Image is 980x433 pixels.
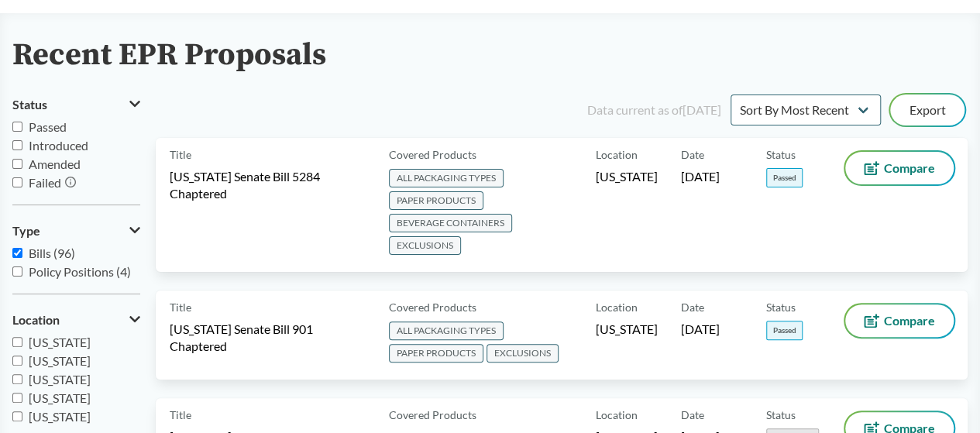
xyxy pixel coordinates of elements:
input: [US_STATE] [12,356,22,366]
input: [US_STATE] [12,337,22,347]
span: [US_STATE] [29,335,91,349]
input: Bills (96) [12,248,22,258]
span: [US_STATE] [29,353,91,368]
input: Amended [12,159,22,169]
span: Status [12,98,47,112]
span: Date [681,407,704,423]
input: Introduced [12,140,22,150]
span: Status [766,146,796,163]
span: Passed [766,168,803,187]
input: [US_STATE] [12,411,22,421]
input: Policy Positions (4) [12,266,22,277]
span: PAPER PRODUCTS [389,344,483,363]
button: Type [12,218,140,244]
span: Title [170,407,191,423]
span: Date [681,146,704,163]
input: Passed [12,122,22,132]
span: [US_STATE] [596,321,658,338]
span: Type [12,224,40,238]
span: [DATE] [681,168,720,185]
h2: Recent EPR Proposals [12,38,326,73]
button: Compare [845,304,954,337]
span: Bills (96) [29,246,75,260]
span: Introduced [29,138,88,153]
span: [US_STATE] Senate Bill 901 Chaptered [170,321,370,355]
span: Amended [29,156,81,171]
span: Covered Products [389,146,476,163]
span: [US_STATE] [29,390,91,405]
input: [US_STATE] [12,393,22,403]
span: Policy Positions (4) [29,264,131,279]
span: Status [766,299,796,315]
span: PAPER PRODUCTS [389,191,483,210]
span: BEVERAGE CONTAINERS [389,214,512,232]
span: [US_STATE] [29,372,91,387]
button: Export [890,95,965,125]
span: Location [12,313,60,327]
span: Passed [29,119,67,134]
span: EXCLUSIONS [389,236,461,255]
span: Title [170,299,191,315]
span: Location [596,299,638,315]
span: Failed [29,175,61,190]
button: Location [12,307,140,333]
span: Covered Products [389,299,476,315]
span: [DATE] [681,321,720,338]
span: ALL PACKAGING TYPES [389,321,504,340]
span: [US_STATE] [29,409,91,424]
span: Date [681,299,704,315]
span: Compare [884,162,935,174]
span: [US_STATE] Senate Bill 5284 Chaptered [170,168,370,202]
span: Compare [884,314,935,327]
span: EXCLUSIONS [487,344,559,363]
span: Status [766,407,796,423]
span: Covered Products [389,407,476,423]
input: Failed [12,177,22,187]
span: Location [596,407,638,423]
button: Status [12,91,140,118]
span: Title [170,146,191,163]
span: Passed [766,321,803,340]
span: Location [596,146,638,163]
button: Compare [845,152,954,184]
input: [US_STATE] [12,374,22,384]
span: [US_STATE] [596,168,658,185]
div: Data current as of [DATE] [587,101,721,119]
span: ALL PACKAGING TYPES [389,169,504,187]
